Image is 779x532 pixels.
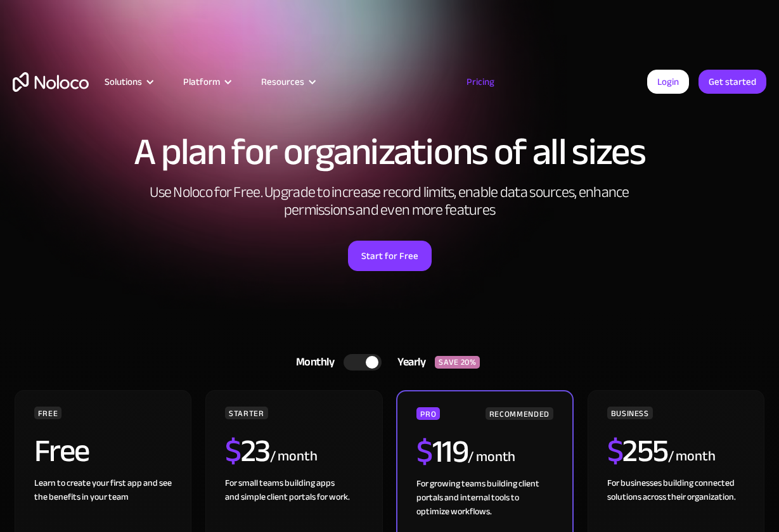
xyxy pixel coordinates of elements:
[607,407,653,419] div: BUSINESS
[225,421,241,481] span: $
[225,407,267,419] div: STARTER
[13,133,766,171] h1: A plan for organizations of all sizes
[280,353,344,372] div: Monthly
[416,422,432,481] span: $
[136,184,643,219] h2: Use Noloco for Free. Upgrade to increase record limits, enable data sources, enhance permissions ...
[435,356,480,369] div: SAVE 20%
[13,72,89,92] a: home
[34,435,89,467] h2: Free
[607,421,623,481] span: $
[668,446,716,467] div: / month
[486,407,553,420] div: RECOMMENDED
[34,407,62,419] div: FREE
[416,407,440,420] div: PRO
[647,70,689,94] a: Login
[270,446,318,467] div: / month
[245,73,330,90] div: Resources
[183,73,220,90] div: Platform
[451,73,510,90] a: Pricing
[225,435,270,467] h2: 23
[382,353,435,372] div: Yearly
[607,435,668,467] h2: 255
[89,73,167,90] div: Solutions
[468,447,515,467] div: / month
[699,70,766,94] a: Get started
[105,73,142,90] div: Solutions
[261,73,304,90] div: Resources
[167,73,245,90] div: Platform
[348,241,432,271] a: Start for Free
[416,436,468,467] h2: 119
